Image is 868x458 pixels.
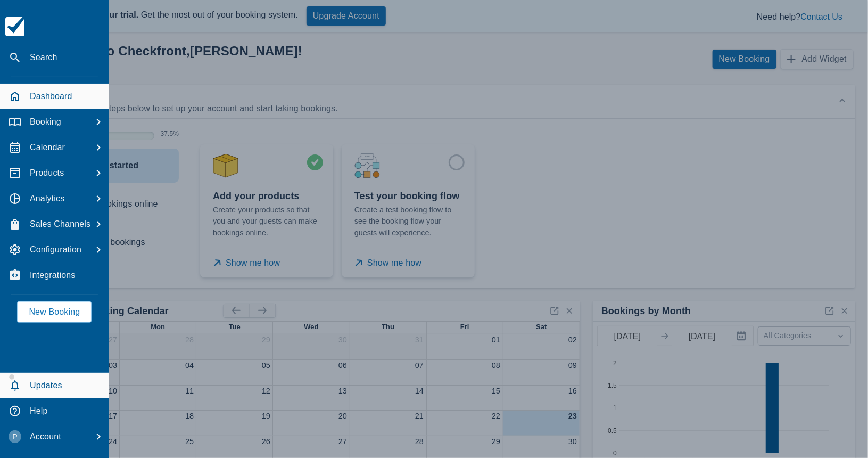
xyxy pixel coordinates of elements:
[30,243,81,256] p: Configuration
[9,430,21,443] div: P
[29,306,80,318] p: New Booking
[30,116,61,128] p: Booking
[30,430,61,443] p: Account
[30,167,64,179] p: Products
[17,301,92,323] a: New Booking
[30,90,72,103] p: Dashboard
[30,141,65,154] p: Calendar
[30,218,90,231] p: Sales Channels
[30,269,75,282] p: Integrations
[30,405,48,418] p: Help
[30,51,57,64] p: Search
[30,192,64,205] p: Analytics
